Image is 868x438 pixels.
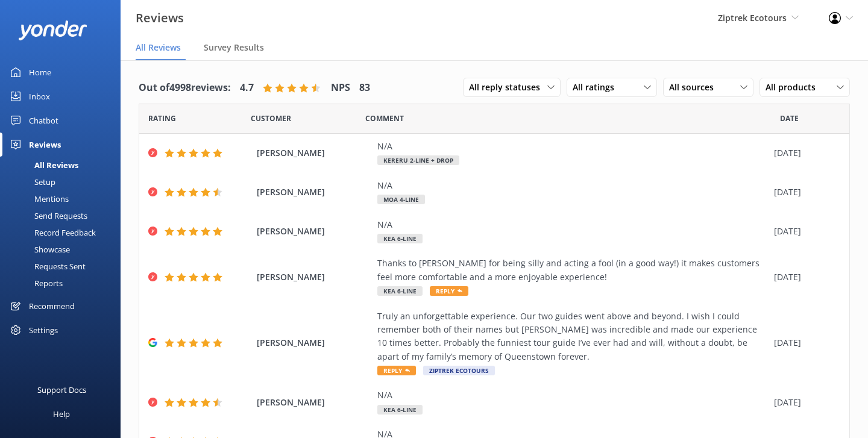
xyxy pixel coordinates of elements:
h4: Out of 4998 reviews: [139,80,231,96]
div: Recommend [29,294,75,318]
span: Kereru 2-Line + Drop [377,155,459,165]
a: Showcase [7,241,121,258]
div: [DATE] [774,271,834,284]
a: Send Requests [7,207,121,224]
div: All Reviews [7,157,78,174]
a: Requests Sent [7,258,121,275]
a: Mentions [7,190,121,207]
span: [PERSON_NAME] [257,336,371,349]
div: Truly an unforgettable experience. Our two guides went above and beyond. I wish I could remember ... [377,310,768,364]
span: Survey Results [204,42,264,54]
span: Reply [430,286,468,296]
span: Kea 6-Line [377,405,423,415]
span: [PERSON_NAME] [257,186,371,199]
div: Requests Sent [7,258,86,275]
div: Send Requests [7,207,87,224]
span: Kea 6-Line [377,286,423,296]
span: All ratings [573,81,621,94]
div: Settings [29,318,58,342]
a: Reports [7,275,121,292]
div: Reviews [29,133,61,157]
div: N/A [377,389,768,402]
div: Record Feedback [7,224,96,241]
div: Mentions [7,190,69,207]
div: Help [53,402,70,426]
h3: Reviews [136,8,184,28]
div: Chatbot [29,108,58,133]
span: [PERSON_NAME] [257,396,371,409]
span: All reply statuses [469,81,547,94]
div: N/A [377,218,768,231]
a: Record Feedback [7,224,121,241]
div: [DATE] [774,186,834,199]
div: [DATE] [774,225,834,238]
span: Date [251,113,291,124]
div: Thanks to [PERSON_NAME] for being silly and acting a fool (in a good way!) it makes customers fee... [377,257,768,284]
span: Kea 6-Line [377,234,423,243]
span: Question [365,113,404,124]
h4: NPS [331,80,350,96]
div: Showcase [7,241,70,258]
a: Setup [7,174,121,190]
span: Reply [377,366,416,375]
h4: 4.7 [240,80,254,96]
a: All Reviews [7,157,121,174]
div: N/A [377,140,768,153]
div: Reports [7,275,63,292]
span: Moa 4-Line [377,195,425,204]
img: yonder-white-logo.png [18,20,87,40]
div: Support Docs [37,378,86,402]
span: Date [780,113,799,124]
div: Home [29,60,51,84]
div: N/A [377,179,768,192]
span: [PERSON_NAME] [257,146,371,160]
span: Date [148,113,176,124]
span: Ziptrek Ecotours [718,12,787,23]
span: All Reviews [136,42,181,54]
div: [DATE] [774,336,834,349]
span: All sources [669,81,721,94]
div: Setup [7,174,55,190]
span: [PERSON_NAME] [257,271,371,284]
span: All products [766,81,823,94]
span: Ziptrek Ecotours [423,366,495,375]
div: Inbox [29,84,50,108]
div: [DATE] [774,396,834,409]
div: [DATE] [774,146,834,160]
span: [PERSON_NAME] [257,225,371,238]
h4: 83 [359,80,370,96]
